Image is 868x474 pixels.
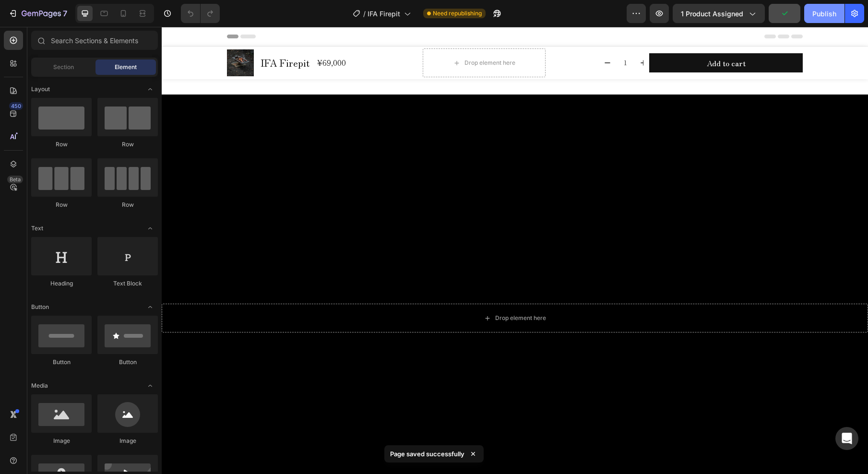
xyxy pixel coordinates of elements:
span: Need republishing [433,9,482,18]
div: Button [97,358,158,367]
button: 1 product assigned [673,4,765,23]
div: Row [31,140,92,149]
div: Beta [7,176,23,183]
p: Page saved successfully [390,449,464,459]
div: Row [31,201,92,209]
span: Button [31,303,49,311]
span: / [363,9,366,19]
button: Add to cart [488,26,641,46]
div: Text Block [97,279,158,288]
span: Toggle open [143,82,158,97]
div: Row [97,201,158,209]
span: Toggle open [143,299,158,315]
div: Open Intercom Messenger [835,427,858,450]
input: quantity [453,26,475,46]
div: Drop element here [333,287,384,295]
button: 7 [4,4,71,23]
div: Heading [31,279,92,288]
span: IFA Firepit [368,9,400,19]
div: 450 [9,102,23,110]
div: Image [97,437,158,445]
span: Layout [31,85,50,94]
div: Image [31,437,92,445]
span: Toggle open [143,378,158,393]
div: Publish [812,9,836,19]
div: Drop element here [303,32,354,40]
span: Section [53,63,74,71]
div: Button [31,358,92,367]
iframe: Design area [162,27,868,474]
span: Toggle open [143,221,158,236]
span: 1 product assigned [681,9,743,19]
button: decrement [439,26,453,46]
span: Text [31,224,43,233]
button: Publish [804,4,844,23]
span: Element [115,63,137,71]
span: Media [31,381,48,390]
div: Row [97,140,158,149]
input: Search Sections & Elements [31,31,158,50]
div: Add to cart [545,29,584,43]
div: Undo/Redo [181,4,220,23]
button: increment [475,26,489,46]
p: 7 [63,8,67,19]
